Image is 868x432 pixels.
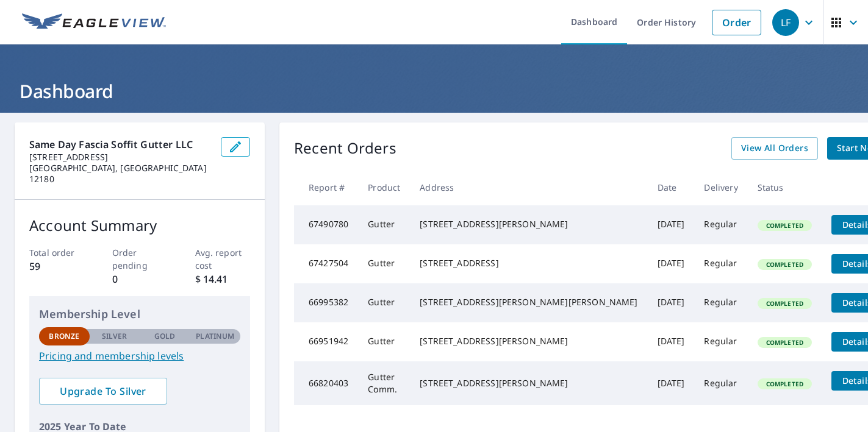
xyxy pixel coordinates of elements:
span: Completed [759,380,811,388]
td: Regular [694,244,747,283]
th: Date [648,169,695,205]
span: Completed [759,260,811,269]
td: 66951942 [294,322,358,361]
th: Report # [294,169,358,205]
p: $ 14.41 [195,272,251,286]
p: [GEOGRAPHIC_DATA], [GEOGRAPHIC_DATA] 12180 [29,163,211,185]
p: Account Summary [29,214,250,236]
div: [STREET_ADDRESS] [420,257,637,269]
td: Gutter [358,283,410,322]
span: Completed [759,299,811,308]
td: Regular [694,322,747,361]
td: Regular [694,283,747,322]
td: [DATE] [648,205,695,244]
p: Order pending [112,246,168,272]
div: [STREET_ADDRESS][PERSON_NAME] [420,218,637,230]
td: Gutter [358,244,410,283]
div: LF [772,9,799,36]
a: View All Orders [731,137,818,160]
td: 67490780 [294,205,358,244]
td: 66820403 [294,361,358,405]
td: [DATE] [648,244,695,283]
a: Pricing and membership levels [39,349,240,363]
td: 67427504 [294,244,358,283]
p: 0 [112,272,168,286]
p: Platinum [196,331,234,342]
td: 66995382 [294,283,358,322]
div: [STREET_ADDRESS][PERSON_NAME][PERSON_NAME] [420,296,637,308]
td: Gutter Comm. [358,361,410,405]
p: 59 [29,259,85,274]
span: Upgrade To Silver [49,384,157,398]
th: Product [358,169,410,205]
p: Recent Orders [294,137,396,160]
p: Membership Level [39,306,240,322]
th: Delivery [694,169,747,205]
th: Address [410,169,647,205]
div: [STREET_ADDRESS][PERSON_NAME] [420,335,637,347]
th: Status [748,169,822,205]
span: View All Orders [741,141,808,156]
td: Gutter [358,205,410,244]
p: Gold [154,331,175,342]
p: Same Day Fascia Soffit Gutter LLC [29,137,211,152]
td: Gutter [358,322,410,361]
div: [STREET_ADDRESS][PERSON_NAME] [420,377,637,389]
td: [DATE] [648,283,695,322]
span: Completed [759,221,811,230]
img: EV Logo [22,13,166,32]
a: Upgrade To Silver [39,378,167,405]
td: Regular [694,205,747,244]
h1: Dashboard [15,79,853,104]
p: Bronze [49,331,79,342]
span: Completed [759,338,811,347]
p: [STREET_ADDRESS] [29,152,211,163]
td: [DATE] [648,322,695,361]
td: Regular [694,361,747,405]
a: Order [712,10,761,35]
p: Silver [102,331,127,342]
td: [DATE] [648,361,695,405]
p: Total order [29,246,85,259]
p: Avg. report cost [195,246,251,272]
